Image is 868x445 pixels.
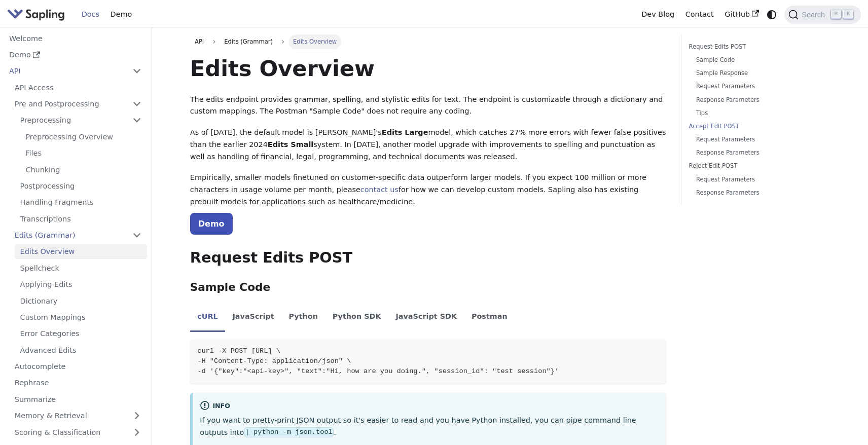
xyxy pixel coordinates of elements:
[190,304,225,332] li: cURL
[680,7,719,22] a: Contact
[799,11,831,19] span: Search
[9,228,147,243] a: Edits (Grammar)
[696,108,823,118] a: Tips
[689,42,826,52] a: Request Edits POST
[20,162,147,177] a: Chunking
[9,97,147,112] a: Pre and Postprocessing
[281,304,325,332] li: Python
[127,64,147,79] button: Collapse sidebar category 'API'
[696,135,823,144] a: Request Parameters
[4,64,127,79] a: API
[190,34,667,49] nav: Breadcrumbs
[20,146,147,161] a: Files
[765,7,779,22] button: Switch between dark and light mode (currently system mode)
[696,188,823,198] a: Response Parameters
[244,427,334,437] code: | python -m json.tool
[696,55,823,65] a: Sample Code
[464,304,515,332] li: Postman
[689,161,826,171] a: Reject Edit POST
[15,113,147,128] a: Preprocessing
[190,55,667,82] h1: Edits Overview
[843,10,853,19] kbd: K
[696,95,823,105] a: Response Parameters
[197,357,351,365] span: -H "Content-Type: application/json" \
[190,94,667,118] p: The edits endpoint provides grammar, spelling, and stylistic edits for text. The endpoint is cust...
[9,392,147,406] a: Summarize
[15,343,147,357] a: Advanced Edits
[197,347,280,355] span: curl -X POST [URL] \
[105,7,137,22] a: Demo
[382,128,428,136] strong: Edits Large
[696,68,823,78] a: Sample Response
[7,7,68,22] a: Sapling.ai
[190,127,667,163] p: As of [DATE], the default model is [PERSON_NAME]'s model, which catches 27% more errors with fewe...
[15,293,147,308] a: Dictionary
[15,179,147,194] a: Postprocessing
[388,304,464,332] li: JavaScript SDK
[15,261,147,275] a: Spellcheck
[4,48,147,62] a: Demo
[696,148,823,158] a: Response Parameters
[784,6,860,24] button: Search (Command+K)
[195,38,204,45] span: API
[831,10,841,19] kbd: ⌘
[9,376,147,390] a: Rephrase
[15,277,147,292] a: Applying Edits
[200,400,659,413] div: info
[225,304,281,332] li: JavaScript
[190,249,667,267] h2: Request Edits POST
[325,304,388,332] li: Python SDK
[197,367,559,375] span: -d '{"key":"<api-key>", "text":"Hi, how are you doing.", "session_id": "test session"}'
[15,211,147,226] a: Transcriptions
[15,310,147,325] a: Custom Mappings
[719,7,764,22] a: GitHub
[9,409,147,423] a: Memory & Retrieval
[9,359,147,374] a: Autocomplete
[360,186,399,194] a: contact us
[4,31,147,46] a: Welcome
[76,7,105,22] a: Docs
[636,7,679,22] a: Dev Blog
[288,34,342,49] span: Edits Overview
[190,281,667,294] h3: Sample Code
[15,244,147,259] a: Edits Overview
[200,415,659,439] p: If you want to pretty-print JSON output so it's easier to read and you have Python installed, you...
[15,195,147,210] a: Handling Fragments
[190,34,209,49] a: API
[220,34,277,49] span: Edits (Grammar)
[268,140,313,149] strong: Edits Small
[689,122,826,131] a: Accept Edit POST
[696,175,823,184] a: Request Parameters
[190,213,233,235] a: Demo
[9,80,147,95] a: API Access
[7,7,65,22] img: Sapling.ai
[20,129,147,144] a: Preprocessing Overview
[696,82,823,91] a: Request Parameters
[15,326,147,341] a: Error Categories
[834,411,858,435] iframe: Intercom live chat
[9,425,147,439] a: Scoring & Classification
[190,172,667,208] p: Empirically, smaller models finetuned on customer-specific data outperform larger models. If you ...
